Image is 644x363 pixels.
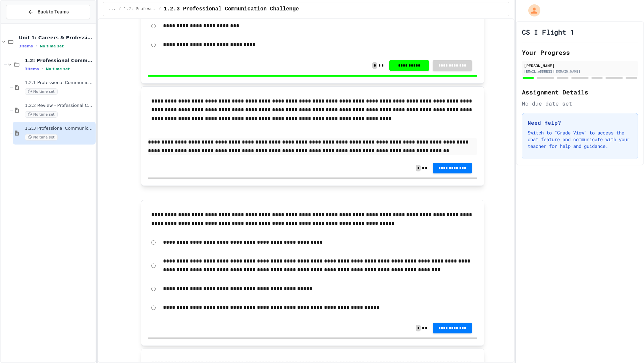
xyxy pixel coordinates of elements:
[42,66,43,72] span: •
[25,126,94,131] span: 1.2.3 Professional Communication Challenge
[528,119,632,127] h3: Need Help?
[522,99,638,108] div: No due date set
[528,129,632,150] p: Switch to "Grade View" to access the chat feature and communicate with your teacher for help and ...
[109,6,116,12] span: ...
[524,69,636,74] div: [EMAIL_ADDRESS][DOMAIN_NAME]
[38,8,69,15] span: Back to Teams
[522,27,574,37] h1: CS I Flight 1
[36,43,37,49] span: •
[521,3,542,18] div: My Account
[46,67,70,71] span: No time set
[124,6,156,12] span: 1.2: Professional Communication
[25,57,94,64] span: 1.2: Professional Communication
[19,35,94,41] span: Unit 1: Careers & Professionalism
[25,80,94,86] span: 1.2.1 Professional Communication
[522,87,638,97] h2: Assignment Details
[25,88,58,95] span: No time set
[25,111,58,118] span: No time set
[522,48,638,57] h2: Your Progress
[25,103,94,109] span: 1.2.2 Review - Professional Communication
[159,6,161,12] span: /
[25,134,58,140] span: No time set
[164,5,299,13] span: 1.2.3 Professional Communication Challenge
[19,44,33,48] span: 3 items
[25,67,39,71] span: 3 items
[40,44,64,48] span: No time set
[6,5,90,19] button: Back to Teams
[524,63,636,69] div: [PERSON_NAME]
[118,6,121,12] span: /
